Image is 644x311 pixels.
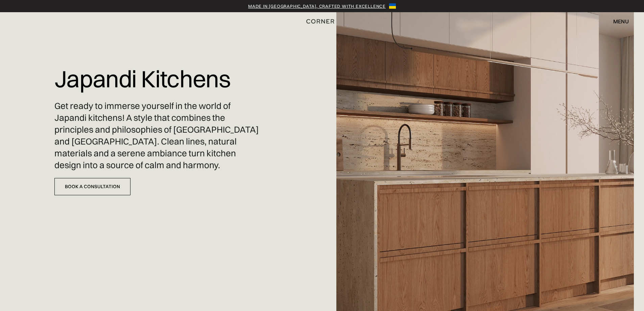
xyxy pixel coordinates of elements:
p: Get ready to immerse yourself in the world of Japandi kitchens! A style that combines the princip... [54,100,264,172]
a: home [299,17,345,26]
h1: Japandi Kitchens [54,61,231,97]
div: menu [606,16,629,27]
a: Book a Consultation [54,178,130,195]
a: Made in [GEOGRAPHIC_DATA], crafted with excellence [248,3,386,9]
div: menu [613,19,629,24]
